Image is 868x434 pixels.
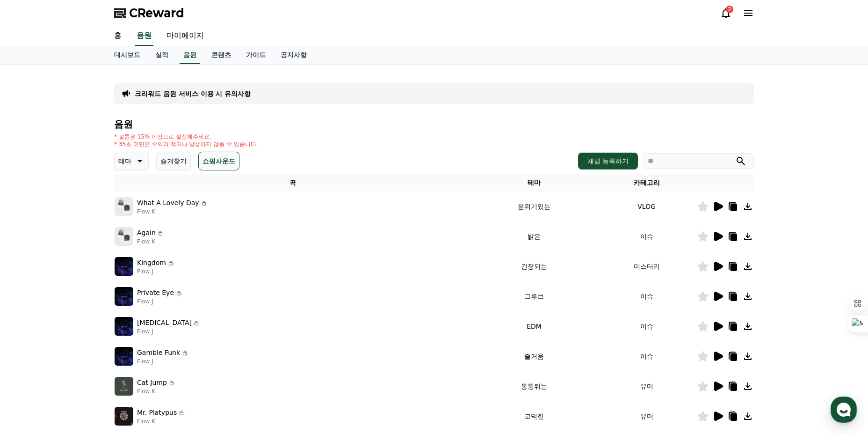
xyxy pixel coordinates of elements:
td: 이슈 [596,311,697,341]
p: Cat Jump [137,378,167,388]
th: 카테고리 [596,174,697,191]
p: Flow K [137,418,185,425]
a: 실적 [148,46,176,64]
td: 유머 [596,401,697,431]
p: Flow J [137,328,200,335]
p: Kingdom [137,258,166,268]
a: 콘텐츠 [204,46,239,64]
td: 코믹한 [472,401,597,431]
span: 대화 [86,311,97,319]
img: music [115,317,133,336]
td: 분위기있는 [472,191,597,221]
a: 홈 [3,297,62,320]
span: 홈 [29,311,35,318]
p: Mr. Platypus [137,408,177,418]
p: What A Lovely Day [137,198,199,208]
p: Gamble Funk [137,348,180,358]
p: Flow J [137,268,174,275]
img: music [115,407,133,426]
p: Flow J [137,358,188,365]
a: CReward [114,6,184,21]
button: 채널 등록하기 [578,153,638,169]
p: 테마 [118,154,131,168]
a: 설정 [121,297,180,320]
p: * 35초 미만은 수익이 적거나 발생하지 않을 수 있습니다. [114,140,258,148]
img: music [115,377,133,396]
td: EDM [472,311,597,341]
button: 테마 [114,152,149,170]
p: Private Eye [137,288,174,298]
a: 대시보드 [107,46,148,64]
a: 가이드 [239,46,273,64]
td: 긴장되는 [472,251,597,281]
p: [MEDICAL_DATA] [137,318,192,328]
button: 즐겨찾기 [156,152,191,170]
img: music [115,347,133,366]
img: music [115,257,133,276]
td: 그루브 [472,281,597,311]
td: 이슈 [596,221,697,251]
a: 마이페이지 [159,26,211,46]
a: 홈 [107,26,129,46]
span: 설정 [145,311,156,318]
td: 미스터리 [596,251,697,281]
p: * 볼륨은 15% 이상으로 설정해주세요. [114,133,258,140]
a: 크리워드 음원 서비스 이용 시 유의사항 [135,89,251,98]
a: 음원 [135,26,153,46]
p: Flow K [137,208,208,215]
img: music [115,197,133,216]
td: 통통튀는 [472,371,597,401]
p: Flow J [137,298,182,305]
p: Flow K [137,388,175,395]
td: 이슈 [596,341,697,371]
a: 공지사항 [273,46,314,64]
td: 유머 [596,371,697,401]
span: CReward [129,6,184,21]
p: Flow K [137,238,164,245]
h4: 음원 [114,119,754,129]
td: 이슈 [596,281,697,311]
a: 대화 [62,297,121,320]
td: VLOG [596,191,697,221]
td: 밝은 [472,221,597,251]
div: 2 [726,6,733,13]
td: 즐거움 [472,341,597,371]
a: 음원 [180,46,200,64]
th: 테마 [472,174,597,191]
th: 곡 [114,174,472,191]
a: 2 [720,7,731,19]
img: music [115,287,133,306]
button: 쇼핑사운드 [198,152,239,170]
p: Again [137,228,156,238]
img: music [115,227,133,246]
